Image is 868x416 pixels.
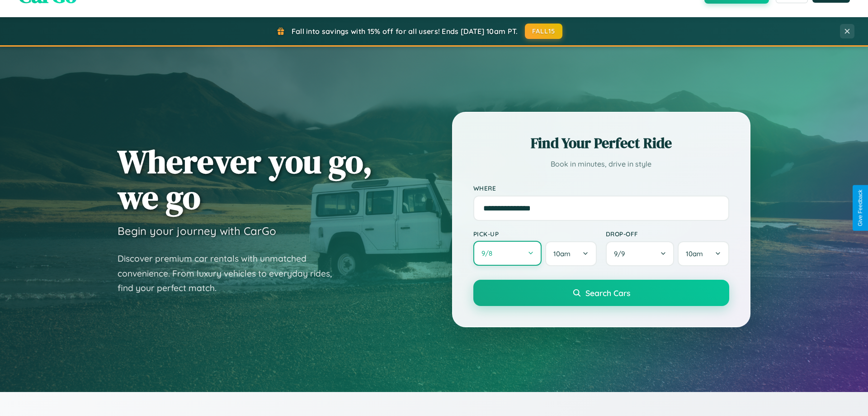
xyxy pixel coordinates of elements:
button: 10am [546,241,597,266]
button: FALL15 [525,24,563,39]
button: 9/9 [606,241,675,266]
label: Where [473,184,729,192]
div: Give Feedback [857,190,863,226]
h1: Wherever you go, we go [118,143,373,215]
span: 10am [554,249,571,258]
button: 10am [678,241,729,266]
p: Book in minutes, drive in style [473,158,729,171]
h3: Begin your journey with CarGo [118,224,276,238]
button: Search Cars [473,280,729,306]
span: 10am [686,249,703,258]
h2: Find Your Perfect Ride [473,133,729,153]
span: 9 / 9 [614,249,629,258]
span: 9 / 8 [481,249,497,258]
label: Drop-off [606,230,729,238]
button: 9/8 [473,241,542,266]
span: Fall into savings with 15% off for all users! Ends [DATE] 10am PT. [292,27,518,36]
p: Discover premium car rentals with unmatched convenience. From luxury vehicles to everyday rides, ... [118,251,344,296]
span: Search Cars [586,288,631,298]
label: Pick-up [473,230,597,238]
